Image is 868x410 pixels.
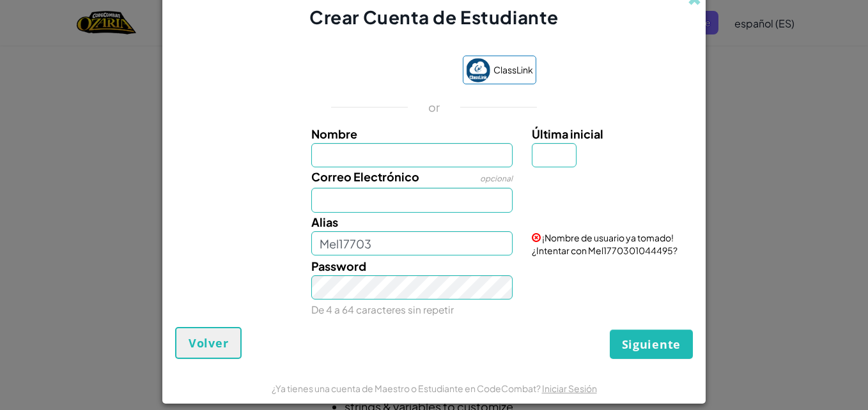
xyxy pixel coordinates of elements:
[311,259,366,273] span: Password
[311,303,454,315] small: De 4 a 64 caracteres sin repetir
[622,337,681,352] span: Siguiente
[532,232,678,256] span: ¡Nombre de usuario ya tomado! ¿Intentar con Mel1770301044495?
[428,100,440,115] p: or
[272,383,542,394] span: ¿Ya tienes una cuenta de Maestro o Estudiante en CodeCombat?
[189,335,228,351] span: Volver
[311,215,338,229] span: Alias
[309,6,559,28] span: Crear Cuenta de Estudiante
[311,169,419,184] span: Correo Electrónico
[466,58,490,82] img: classlink-logo-small.png
[610,330,693,359] button: Siguiente
[326,57,456,86] iframe: Sign in with Google Button
[532,126,603,141] span: Última inicial
[175,327,242,359] button: Volver
[480,174,513,183] span: opcional
[311,126,357,141] span: Nombre
[542,383,597,394] a: Iniciar Sesión
[493,61,533,79] span: ClassLink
